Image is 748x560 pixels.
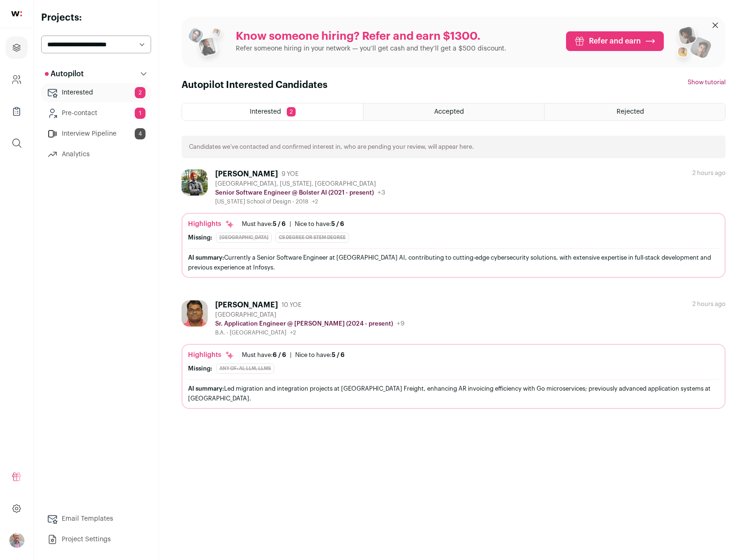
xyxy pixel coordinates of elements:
[617,109,644,115] span: Rejected
[41,11,151,24] h2: Projects:
[182,300,726,409] a: [PERSON_NAME] 10 YOE [GEOGRAPHIC_DATA] Sr. Application Engineer @ [PERSON_NAME] (2024 - present) ...
[11,11,22,16] img: wellfound-shorthand-0d5821cbd27db2630d0214b213865d53afaa358527fdda9d0ea32b1df1b89c2c.svg
[188,253,719,272] div: Currently a Senior Software Engineer at [GEOGRAPHIC_DATA] AI, contributing to cutting-edge cybers...
[295,220,344,228] div: Nice to have:
[215,329,405,336] div: B.A. - [GEOGRAPHIC_DATA]
[216,233,272,243] div: [GEOGRAPHIC_DATA]
[434,109,464,115] span: Accepted
[188,234,212,241] div: Missing:
[216,364,274,374] div: Any of: AI, LLM, LLMs
[41,530,151,549] a: Project Settings
[312,199,318,204] span: +2
[135,108,145,119] span: 1
[189,143,474,151] p: Candidates we’ve contacted and confirmed interest in, who are pending your review, will appear here.
[41,145,151,164] a: Analytics
[282,301,301,309] span: 10 YOE
[331,221,344,227] span: 5 / 6
[242,220,286,228] div: Must have:
[295,351,345,359] div: Nice to have:
[215,311,405,319] div: [GEOGRAPHIC_DATA]
[182,169,726,278] a: [PERSON_NAME] 9 YOE [GEOGRAPHIC_DATA], [US_STATE], [GEOGRAPHIC_DATA] Senior Software Engineer @ B...
[45,68,84,80] p: Autopilot
[6,100,28,123] a: Company Lists
[242,351,286,359] div: Must have:
[242,351,345,359] ul: |
[6,68,28,91] a: Company and ATS Settings
[188,384,719,403] div: Led migration and integration projects at [GEOGRAPHIC_DATA] Freight, enhancing AR invoicing effic...
[215,320,393,327] p: Sr. Application Engineer @ [PERSON_NAME] (2024 - present)
[41,509,151,528] a: Email Templates
[215,300,278,310] div: [PERSON_NAME]
[566,31,664,51] a: Refer and earn
[188,350,234,360] div: Highlights
[41,83,151,102] a: Interested2
[188,365,212,372] div: Missing:
[242,220,344,228] ul: |
[545,103,725,120] a: Rejected
[688,79,726,86] button: Show tutorial
[290,330,296,335] span: +2
[41,65,151,83] button: Autopilot
[397,320,405,327] span: +9
[6,36,28,59] a: Projects
[182,169,208,196] img: ac0492f61a15071bdef03850edcc65a2d55f28bc6cda664c8e71282b13d2cc0a.jpg
[188,385,224,392] span: AI summary:
[236,44,506,53] p: Refer someone hiring in your network — you’ll get cash and they’ll get a $500 discount.
[276,233,349,243] div: CS degree or STEM degree
[287,107,296,116] span: 2
[9,533,24,548] img: 190284-medium_jpg
[692,300,726,308] div: 2 hours ago
[215,180,385,188] div: [GEOGRAPHIC_DATA], [US_STATE], [GEOGRAPHIC_DATA]
[135,128,145,139] span: 4
[215,198,385,205] div: [US_STATE] School of Design - 2018
[215,169,278,179] div: [PERSON_NAME]
[188,255,224,261] span: AI summary:
[363,103,544,120] a: Accepted
[9,533,24,548] button: Open dropdown
[236,29,506,44] p: Know someone hiring? Refer and earn $1300.
[182,300,208,327] img: cb39d54e964c51aca755dde28990cc97f85d992e4fe420b6e4837cdb297412e7.jpg
[692,169,726,177] div: 2 hours ago
[250,109,281,115] span: Interested
[187,24,228,65] img: referral_people_group_1-3817b86375c0e7f77b15e9e1740954ef64e1f78137dd7e9f4ff27367cb2cd09a.png
[273,221,286,227] span: 5 / 6
[273,352,286,358] span: 6 / 6
[135,87,145,98] span: 2
[215,189,374,196] p: Senior Software Engineer @ Bolster AI (2021 - present)
[282,170,298,178] span: 9 YOE
[182,79,327,92] h1: Autopilot Interested Candidates
[332,352,345,358] span: 5 / 6
[671,22,712,67] img: referral_people_group_2-7c1ec42c15280f3369c0665c33c00ed472fd7f6af9dd0ec46c364f9a93ccf9a4.png
[41,104,151,123] a: Pre-contact1
[41,124,151,143] a: Interview Pipeline4
[188,219,234,229] div: Highlights
[378,189,385,196] span: +3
